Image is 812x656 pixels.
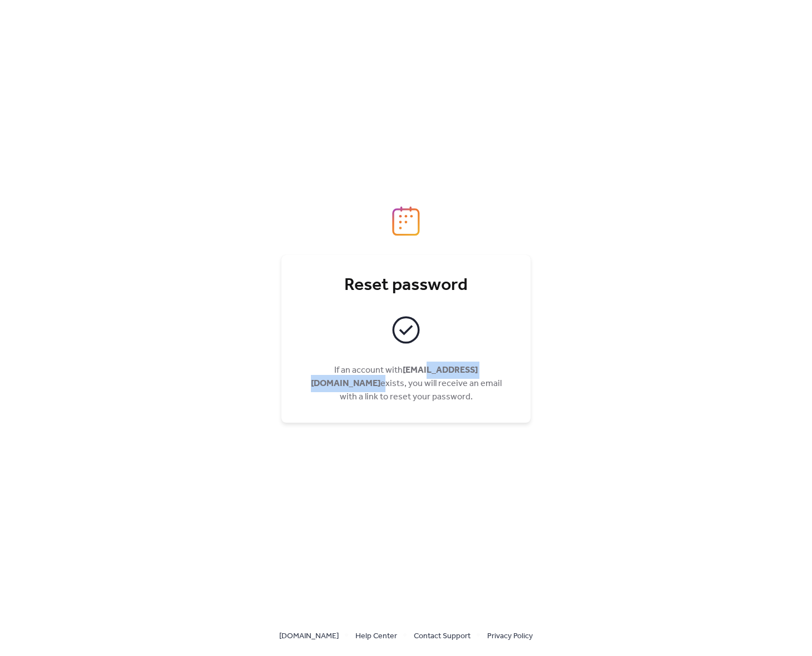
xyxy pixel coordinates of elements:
[304,274,508,297] div: Reset password
[487,630,533,643] span: Privacy Policy
[279,630,339,643] span: [DOMAIN_NAME]
[487,629,533,643] a: Privacy Policy
[311,362,502,405] span: If an account with exists, you will receive an email with a link to reset your password.
[355,630,397,643] span: Help Center
[392,206,420,236] img: logo
[311,362,478,392] b: [EMAIL_ADDRESS][DOMAIN_NAME]
[414,630,471,643] span: Contact Support
[279,629,339,643] a: [DOMAIN_NAME]
[414,629,471,643] a: Contact Support
[355,629,397,643] a: Help Center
